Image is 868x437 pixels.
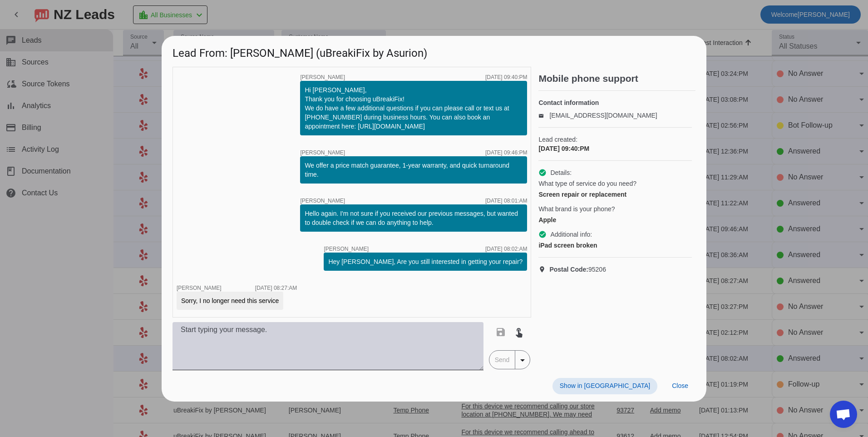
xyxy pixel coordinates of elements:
h4: Contact information [538,98,692,107]
span: 95206 [549,265,606,274]
mat-icon: check_circle [538,169,547,177]
span: Show in [GEOGRAPHIC_DATA] [560,382,650,389]
button: Close [665,378,695,394]
span: [PERSON_NAME] [177,285,222,291]
span: Lead created: [538,135,692,144]
div: Hello again. I'm not sure if you received our previous messages, but wanted to double check if we... [305,209,523,227]
div: Hey [PERSON_NAME], Are you still interested in getting your repair?​ [328,257,523,266]
span: [PERSON_NAME] [300,150,345,155]
span: What brand is your phone? [538,204,615,214]
mat-icon: arrow_drop_down [517,355,528,366]
span: Close [672,382,688,389]
mat-icon: email [538,113,549,118]
mat-icon: location_on [538,266,549,273]
h1: Lead From: [PERSON_NAME] (uBreakiFix by Asurion) [162,36,706,66]
mat-icon: check_circle [538,230,547,238]
mat-icon: touch_app [513,327,524,338]
div: [DATE] 09:46:PM [485,150,527,155]
div: Screen repair or replacement [538,190,692,199]
span: Additional info: [550,230,592,239]
div: Hi [PERSON_NAME], Thank you for choosing uBreakiFix! We do have a few additional questions if you... [305,85,523,131]
button: Show in [GEOGRAPHIC_DATA] [552,378,657,394]
strong: Postal Code: [549,266,588,273]
span: [PERSON_NAME] [300,74,345,80]
h2: Mobile phone support [538,74,695,83]
div: iPad screen broken [538,241,692,250]
div: Apple [538,215,692,224]
div: We offer a price match guarantee, 1-year warranty, and quick turnaround time.​ [305,161,523,179]
a: [EMAIL_ADDRESS][DOMAIN_NAME] [549,112,657,119]
div: [DATE] 08:27:AM [255,285,297,291]
div: [DATE] 09:40:PM [485,74,527,80]
div: Sorry, I no longer need this service [181,296,279,305]
span: [PERSON_NAME] [300,198,345,204]
div: Open chat [830,401,857,428]
div: [DATE] 09:40:PM [538,144,692,153]
span: Details: [550,168,572,177]
div: [DATE] 08:02:AM [485,246,527,252]
span: [PERSON_NAME] [324,246,369,252]
div: [DATE] 08:01:AM [485,198,527,204]
span: What type of service do you need? [538,179,636,188]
